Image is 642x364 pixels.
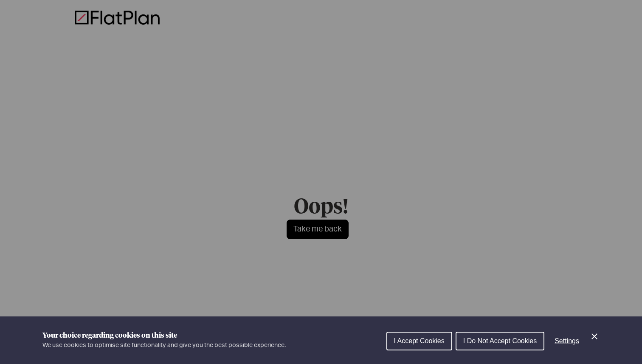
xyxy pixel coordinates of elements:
span: I Do Not Accept Cookies [463,337,537,344]
button: Settings [548,333,586,350]
button: I Accept Cookies [386,332,452,350]
button: I Do Not Accept Cookies [456,332,544,350]
h1: Your choice regarding cookies on this site [42,330,286,341]
span: Settings [555,337,579,344]
p: We use cookies to optimise site functionality and give you the best possible experience. [42,341,286,350]
span: I Accept Cookies [394,337,445,344]
button: Close Cookie Control [589,331,600,341]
